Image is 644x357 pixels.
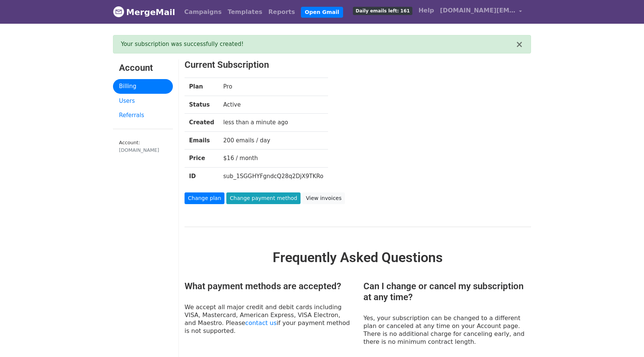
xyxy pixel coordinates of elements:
[185,114,219,132] th: Created
[185,167,219,185] th: ID
[219,131,328,150] td: 200 emails / day
[185,131,219,150] th: Emails
[219,96,328,114] td: Active
[219,150,328,168] td: $16 / month
[185,96,219,114] th: Status
[185,303,352,335] p: We accept all major credit and debit cards including VISA, Mastercard, American Express, VISA Ele...
[219,114,328,132] td: less than a minute ago
[119,146,167,154] div: [DOMAIN_NAME]
[113,4,175,20] a: MergeMail
[185,78,219,96] th: Plan
[245,319,276,326] a: contact us
[185,250,531,266] h2: Frequently Asked Questions
[181,5,224,20] a: Campaigns
[219,167,328,185] td: sub_1SGGHYFgndcQ28q2DjX9TKRo
[219,78,328,96] td: Pro
[119,63,167,73] h3: Account
[185,150,219,168] th: Price
[440,6,515,15] span: [DOMAIN_NAME][EMAIL_ADDRESS][DOMAIN_NAME]
[113,79,173,94] a: Billing
[301,7,343,18] a: Open Gmail
[363,281,531,303] h3: Can I change or cancel my subscription at any time?
[185,281,352,292] h3: What payment methods are accepted?
[353,7,412,15] span: Daily emails left: 161
[113,6,124,17] img: MergeMail logo
[350,3,415,18] a: Daily emails left: 161
[185,192,224,204] a: Change plan
[119,140,167,154] small: Account:
[363,314,531,346] p: Yes, your subscription can be changed to a different plan or canceled at any time on your Account...
[516,40,523,49] button: ×
[226,192,301,204] a: Change payment method
[113,108,173,123] a: Referrals
[121,40,516,49] div: Your subscription was successfully created!
[266,5,298,20] a: Reports
[224,5,265,20] a: Templates
[302,192,345,204] a: View invoices
[185,59,501,70] h3: Current Subscription
[415,3,437,18] a: Help
[113,94,173,108] a: Users
[437,3,525,21] a: [DOMAIN_NAME][EMAIL_ADDRESS][DOMAIN_NAME]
